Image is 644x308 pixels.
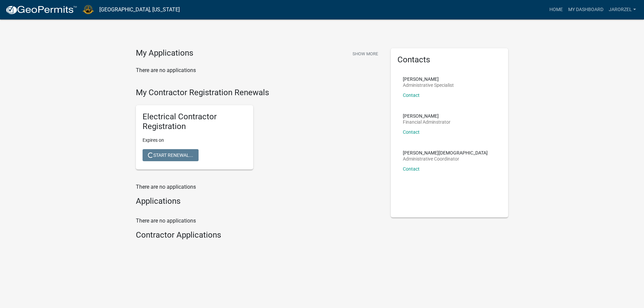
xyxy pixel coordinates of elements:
p: There are no applications [136,217,381,225]
button: Show More [350,48,381,59]
p: Financial Adminstrator [403,120,450,124]
img: La Porte County, Indiana [83,5,94,14]
button: Start Renewal... [143,149,199,161]
p: [PERSON_NAME] [403,77,454,81]
a: Contact [403,166,420,172]
p: There are no applications [136,66,381,74]
p: There are no applications [136,183,381,191]
wm-workflow-list-section: Contractor Applications [136,230,381,243]
a: jarorzel [606,3,639,16]
h5: Electrical Contractor Registration [143,112,247,131]
wm-workflow-list-section: Applications [136,196,381,209]
h4: My Applications [136,48,193,58]
a: Contact [403,93,420,98]
a: My Dashboard [566,3,606,16]
h4: Contractor Applications [136,230,381,240]
p: [PERSON_NAME][DEMOGRAPHIC_DATA] [403,150,488,155]
p: Administrative Specialist [403,83,454,87]
a: Contact [403,129,420,135]
h5: Contacts [397,55,501,65]
p: Administrative Coordinator [403,157,488,161]
span: Start Renewal... [148,152,193,158]
h4: Applications [136,196,381,206]
h4: My Contractor Registration Renewals [136,88,381,98]
a: [GEOGRAPHIC_DATA], [US_STATE] [99,4,180,15]
p: [PERSON_NAME] [403,114,450,118]
p: Expires on [143,137,247,144]
wm-registration-list-section: My Contractor Registration Renewals [136,88,381,175]
a: Home [547,3,566,16]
